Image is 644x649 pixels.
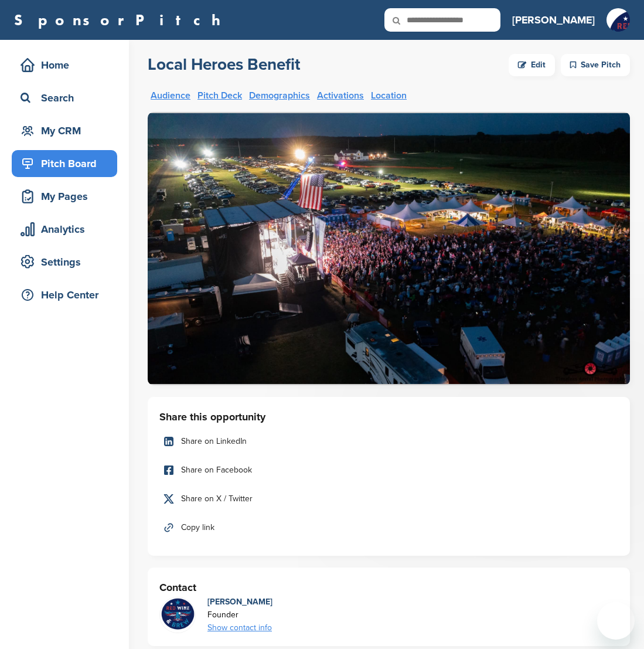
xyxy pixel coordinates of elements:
[181,492,253,505] span: Share on X / Twitter
[159,458,618,482] a: Share on Facebook
[159,409,618,425] h3: Share this opportunity
[207,596,272,609] div: [PERSON_NAME]
[317,91,364,100] a: Activations
[18,87,117,108] div: Search
[597,602,635,640] iframe: Button to launch messaging window
[207,621,272,634] div: Show contact info
[18,284,117,305] div: Help Center
[12,216,117,243] a: Analytics
[12,84,117,111] a: Search
[509,54,555,76] a: Edit
[12,281,117,308] a: Help Center
[14,12,228,28] a: SponsorPitch
[148,54,300,76] a: Local Heroes Benefit
[12,117,117,144] a: My CRM
[159,515,618,540] a: Copy link
[159,579,618,596] h3: Contact
[159,487,618,511] a: Share on X / Twitter
[148,112,630,385] img: Sponsorpitch &
[18,153,117,174] div: Pitch Board
[12,150,117,177] a: Pitch Board
[512,7,595,33] a: [PERSON_NAME]
[181,435,247,448] span: Share on LinkedIn
[371,91,407,100] a: Location
[151,91,190,100] a: Audience
[181,521,214,534] span: Copy link
[12,183,117,210] a: My Pages
[18,120,117,141] div: My CRM
[207,609,272,621] div: Founder
[18,55,117,76] div: Home
[249,91,310,100] a: Demographics
[148,54,300,75] h2: Local Heroes Benefit
[160,597,195,633] img: Screen shot 2025 10 05 at 10.47.51 am
[512,12,595,28] h3: [PERSON_NAME]
[12,52,117,79] a: Home
[159,429,618,454] a: Share on LinkedIn
[181,464,252,477] span: Share on Facebook
[197,91,242,100] a: Pitch Deck
[12,249,117,276] a: Settings
[18,252,117,273] div: Settings
[561,54,630,76] div: Save Pitch
[18,219,117,240] div: Analytics
[18,186,117,207] div: My Pages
